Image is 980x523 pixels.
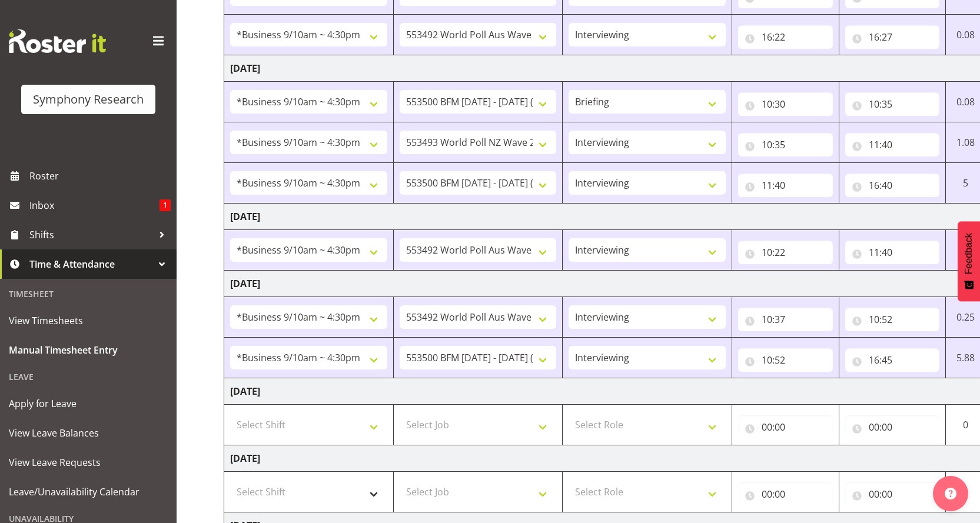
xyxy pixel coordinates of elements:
[738,25,833,49] input: Click to select...
[3,282,174,306] div: Timesheet
[9,483,168,501] span: Leave/Unavailability Calendar
[845,308,940,331] input: Click to select...
[738,241,833,264] input: Click to select...
[738,174,833,197] input: Click to select...
[845,25,940,49] input: Click to select...
[945,488,956,499] img: help-xxl-2.png
[964,233,974,274] span: Feedback
[9,395,168,412] span: Apply for Leave
[845,241,940,264] input: Click to select...
[29,226,153,244] span: Shifts
[9,454,168,471] span: View Leave Requests
[29,167,171,185] span: Roster
[3,335,174,365] a: Manual Timesheet Entry
[3,365,174,389] div: Leave
[845,133,940,156] input: Click to select...
[3,418,174,448] a: View Leave Balances
[9,341,168,359] span: Manual Timesheet Entry
[3,389,174,418] a: Apply for Leave
[738,482,833,506] input: Click to select...
[738,415,833,439] input: Click to select...
[3,477,174,507] a: Leave/Unavailability Calendar
[845,174,940,197] input: Click to select...
[3,448,174,477] a: View Leave Requests
[738,308,833,331] input: Click to select...
[845,415,940,439] input: Click to select...
[9,312,168,329] span: View Timesheets
[738,348,833,372] input: Click to select...
[958,221,980,301] button: Feedback - Show survey
[9,29,106,53] img: Rosterit website logo
[33,91,144,108] div: Symphony Research
[29,255,153,273] span: Time & Attendance
[845,92,940,116] input: Click to select...
[845,482,940,506] input: Click to select...
[845,348,940,372] input: Click to select...
[738,92,833,116] input: Click to select...
[738,133,833,156] input: Click to select...
[3,306,174,335] a: View Timesheets
[29,196,160,214] span: Inbox
[160,199,171,211] span: 1
[9,424,168,442] span: View Leave Balances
